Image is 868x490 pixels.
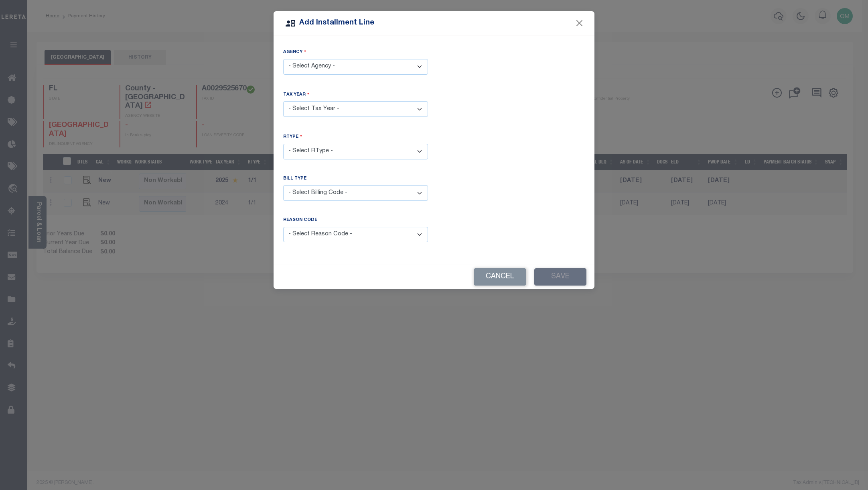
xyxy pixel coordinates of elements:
button: Cancel [474,268,526,286]
label: Bill Type [283,176,306,182]
label: Agency [283,48,306,56]
label: Reason Code [283,217,317,224]
label: RType [283,133,302,141]
label: Tax Year [283,91,310,98]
